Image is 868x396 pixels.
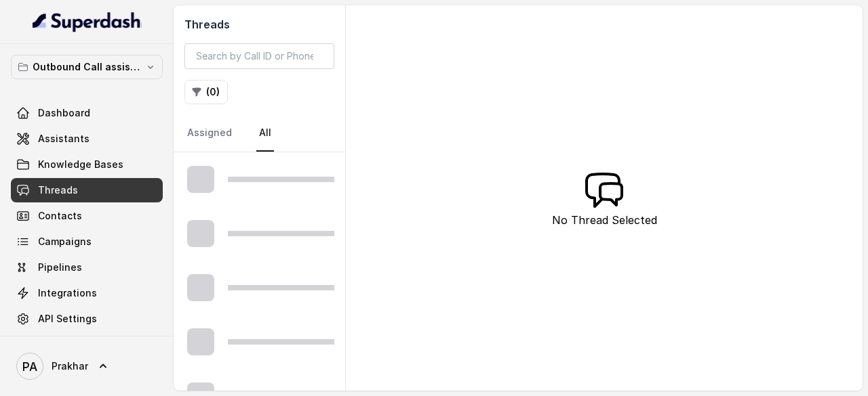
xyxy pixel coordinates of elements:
[184,80,228,104] button: (0)
[11,204,163,228] a: Contacts
[11,101,163,125] a: Dashboard
[52,359,88,373] span: Prakhar
[552,212,657,228] p: No Thread Selected
[38,158,123,171] span: Knowledge Bases
[38,235,92,248] span: Campaigns
[38,209,82,223] span: Contacts
[11,127,163,151] a: Assistants
[38,286,97,300] span: Integrations
[33,11,142,32] img: light.svg
[11,307,163,331] a: API Settings
[38,183,78,197] span: Threads
[38,106,90,120] span: Dashboard
[11,229,163,254] a: Campaigns
[11,152,163,177] a: Knowledge Bases
[184,115,235,152] a: Assigned
[22,359,37,374] text: PA
[11,55,163,79] button: Outbound Call assistant
[11,255,163,280] a: Pipelines
[38,132,90,146] span: Assistants
[38,261,82,274] span: Pipelines
[33,59,141,75] p: Outbound Call assistant
[38,312,97,326] span: API Settings
[256,115,274,152] a: All
[184,115,334,152] nav: Tabs
[11,178,163,202] a: Threads
[11,347,163,385] a: Prakhar
[184,43,334,69] input: Search by Call ID or Phone Number
[11,281,163,305] a: Integrations
[184,16,334,32] h2: Threads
